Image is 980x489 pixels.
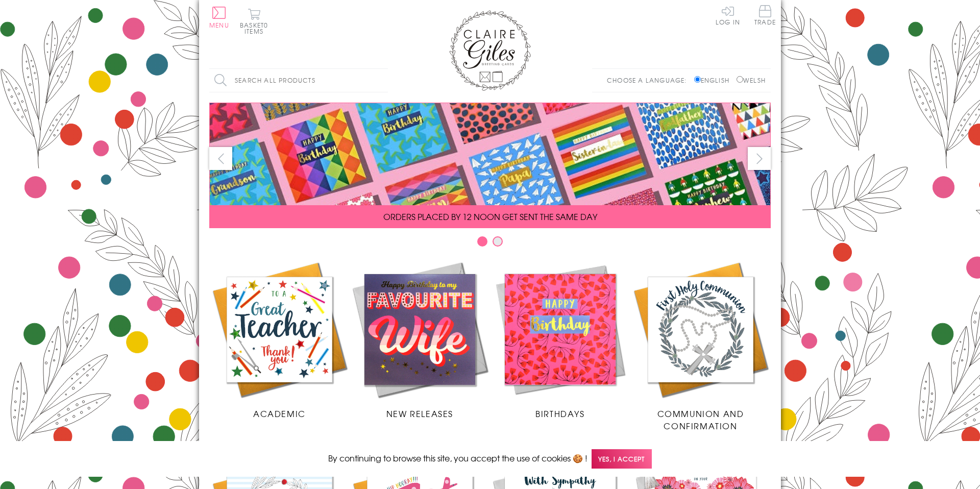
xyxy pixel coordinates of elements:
p: Choose a language: [607,76,692,85]
button: Carousel Page 1 (Current Slide) [477,236,487,247]
div: Carousel Pagination [209,236,771,252]
span: ORDERS PLACED BY 12 NOON GET SENT THE SAME DAY [383,210,597,223]
span: Menu [209,20,229,30]
a: Log In [716,5,740,25]
span: Academic [253,407,306,420]
img: Claire Giles Greetings Cards [449,10,531,91]
button: Menu [209,7,229,28]
button: prev [209,147,232,170]
input: Search [378,69,388,92]
button: Basket0 items [240,8,268,34]
a: Communion and Confirmation [630,259,771,432]
span: New Releases [386,407,453,420]
span: Yes, I accept [592,449,652,469]
span: 0 items [244,20,268,36]
span: Trade [754,5,776,25]
input: Search all products [209,69,388,92]
a: Trade [754,5,776,27]
input: Welsh [737,76,743,83]
a: Academic [209,259,350,420]
button: Carousel Page 2 [493,236,503,247]
button: next [748,147,771,170]
a: Birthdays [490,259,630,420]
a: New Releases [350,259,490,420]
span: Communion and Confirmation [657,407,744,432]
label: English [694,76,734,85]
input: English [694,76,701,83]
span: Birthdays [535,407,584,420]
label: Welsh [737,76,766,85]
